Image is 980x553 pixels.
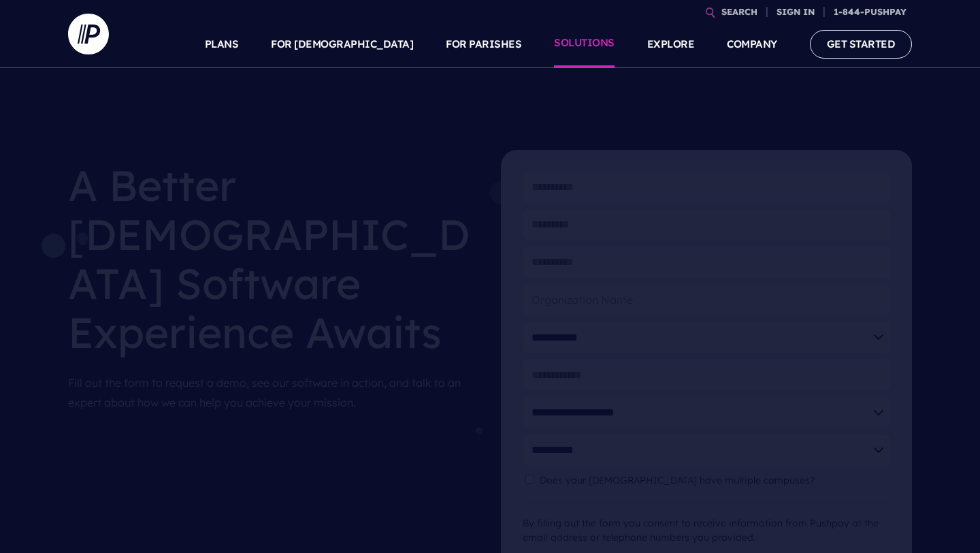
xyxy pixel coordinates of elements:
[205,20,239,68] a: PLANS
[810,30,913,58] a: GET STARTED
[446,20,521,68] a: FOR PARISHES
[647,20,695,68] a: EXPLORE
[727,20,777,68] a: COMPANY
[271,20,413,68] a: FOR [DEMOGRAPHIC_DATA]
[554,20,615,68] a: SOLUTIONS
